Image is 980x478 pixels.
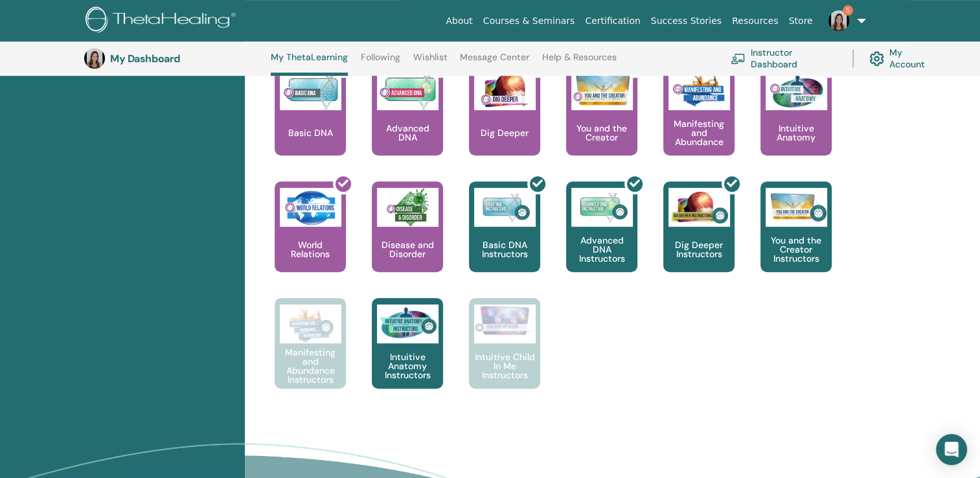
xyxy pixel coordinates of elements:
a: Following [361,52,400,73]
p: World Relations [275,240,346,258]
img: World Relations [280,188,341,227]
a: Dig Deeper Dig Deeper [469,65,540,181]
p: Disease and Disorder [372,240,443,258]
img: default.jpg [84,48,105,69]
img: Dig Deeper Instructors [668,188,730,227]
a: Wishlist [413,52,448,73]
a: Courses & Seminars [478,9,580,33]
a: Success Stories [646,9,727,33]
a: Manifesting and Abundance Instructors Manifesting and Abundance Instructors [275,298,346,415]
a: Resources [727,9,784,33]
img: Advanced DNA Instructors [571,188,633,227]
a: My ThetaLearning [271,52,348,76]
h3: My Dashboard [110,52,240,65]
a: World Relations World Relations [275,181,346,298]
img: Intuitive Child In Me Instructors [474,304,536,336]
p: You and the Creator Instructors [760,236,832,263]
a: Disease and Disorder Disease and Disorder [372,181,443,298]
a: My Account [869,44,938,73]
a: Help & Resources [542,52,617,73]
img: Manifesting and Abundance Instructors [280,304,341,343]
a: Intuitive Anatomy Intuitive Anatomy [760,65,832,181]
a: You and the Creator Instructors You and the Creator Instructors [760,181,832,298]
img: Advanced DNA [377,71,439,110]
p: Dig Deeper Instructors [663,240,735,258]
img: You and the Creator [571,71,633,107]
a: Basic DNA Basic DNA [275,65,346,181]
img: You and the Creator Instructors [766,188,827,227]
a: You and the Creator You and the Creator [566,65,637,181]
img: Basic DNA Instructors [474,188,536,227]
p: Intuitive Anatomy Instructors [372,352,443,380]
a: About [440,9,477,33]
a: Advanced DNA Instructors Advanced DNA Instructors [566,181,637,298]
p: Dig Deeper [475,128,534,137]
a: Store [784,9,818,33]
a: Instructor Dashboard [731,44,837,73]
a: Certification [580,9,645,33]
p: Advanced DNA [372,124,443,142]
p: You and the Creator [566,124,637,142]
img: cog.svg [869,48,884,69]
img: Intuitive Anatomy [766,71,827,110]
p: Intuitive Anatomy [760,124,832,142]
span: 5 [843,5,853,16]
img: Dig Deeper [474,71,536,110]
p: Manifesting and Abundance [663,119,735,146]
a: Advanced DNA Advanced DNA [372,65,443,181]
img: chalkboard-teacher.svg [731,53,746,64]
a: Intuitive Child In Me Instructors Intuitive Child In Me Instructors [469,298,540,415]
a: Manifesting and Abundance Manifesting and Abundance [663,65,735,181]
img: Basic DNA [280,71,341,110]
p: Advanced DNA Instructors [566,236,637,263]
img: default.jpg [828,10,849,31]
a: Dig Deeper Instructors Dig Deeper Instructors [663,181,735,298]
p: Basic DNA Instructors [469,240,540,258]
p: Intuitive Child In Me Instructors [469,352,540,380]
p: Manifesting and Abundance Instructors [275,348,346,384]
img: Disease and Disorder [377,188,439,227]
a: Intuitive Anatomy Instructors Intuitive Anatomy Instructors [372,298,443,415]
img: Intuitive Anatomy Instructors [377,304,439,343]
img: logo.png [85,6,240,36]
div: Open Intercom Messenger [936,434,967,465]
a: Message Center [460,52,529,73]
a: Basic DNA Instructors Basic DNA Instructors [469,181,540,298]
img: Manifesting and Abundance [668,71,730,110]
